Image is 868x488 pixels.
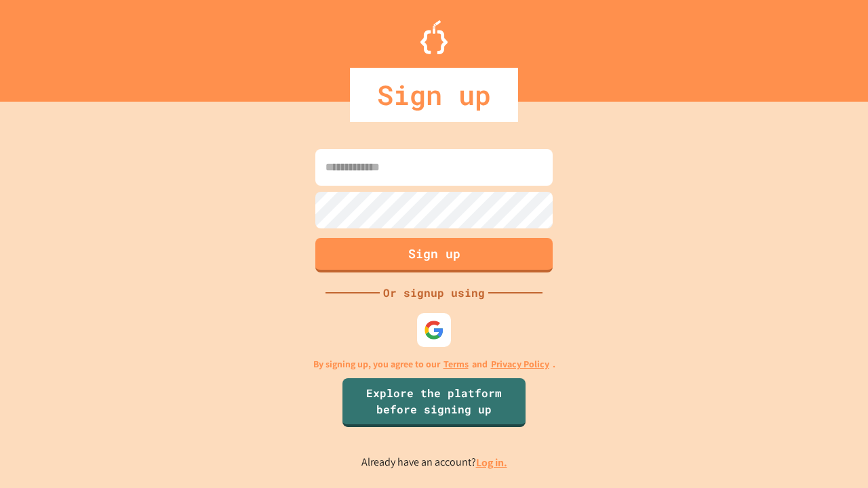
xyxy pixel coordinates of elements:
[424,320,444,340] img: google-icon.svg
[443,357,469,371] a: Terms
[420,20,448,54] img: Logo.svg
[350,68,518,122] div: Sign up
[342,378,526,427] a: Explore the platform before signing up
[313,357,555,371] p: By signing up, you agree to our and .
[361,454,507,471] p: Already have an account?
[491,357,549,371] a: Privacy Policy
[380,285,488,301] div: Or signup using
[315,238,553,272] button: Sign up
[476,455,507,470] a: Log in.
